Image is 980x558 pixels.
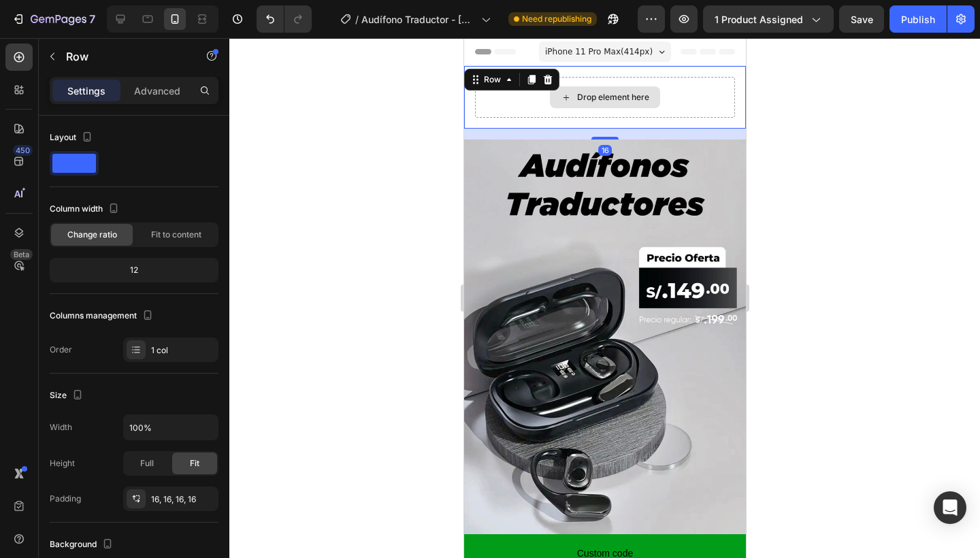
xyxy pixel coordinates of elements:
div: Background [50,536,116,554]
span: / [355,12,359,27]
div: 1 col [151,344,215,357]
p: Settings [67,84,105,98]
div: 450 [13,145,33,156]
button: 7 [5,5,101,33]
button: Save [839,5,884,33]
button: 1 product assigned [703,5,834,33]
div: Width [50,421,72,433]
p: Row [66,48,182,65]
div: Open Intercom Messenger [934,491,966,524]
p: 7 [89,11,95,27]
p: Advanced [134,84,180,98]
span: Change ratio [67,229,117,241]
div: Layout [50,129,95,147]
div: Publish [901,12,935,27]
div: Beta [10,249,33,260]
span: Save [851,14,873,25]
div: Padding [50,493,81,505]
span: 1 product assigned [715,12,803,27]
span: Need republishing [522,13,591,25]
div: Height [50,457,75,470]
div: Columns management [50,307,156,325]
div: Order [50,344,72,356]
span: Audífono Traductor - [DATE] 02:07:34 [361,12,476,27]
span: Fit to content [151,229,201,241]
button: Publish [889,5,947,33]
div: 16, 16, 16, 16 [151,493,215,506]
div: 12 [52,261,216,280]
div: Size [50,387,86,405]
span: Fit [190,457,199,470]
input: Auto [124,415,218,440]
div: Column width [50,200,122,218]
span: Full [140,457,154,470]
iframe: Design area [464,38,746,558]
div: Undo/Redo [257,5,312,33]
